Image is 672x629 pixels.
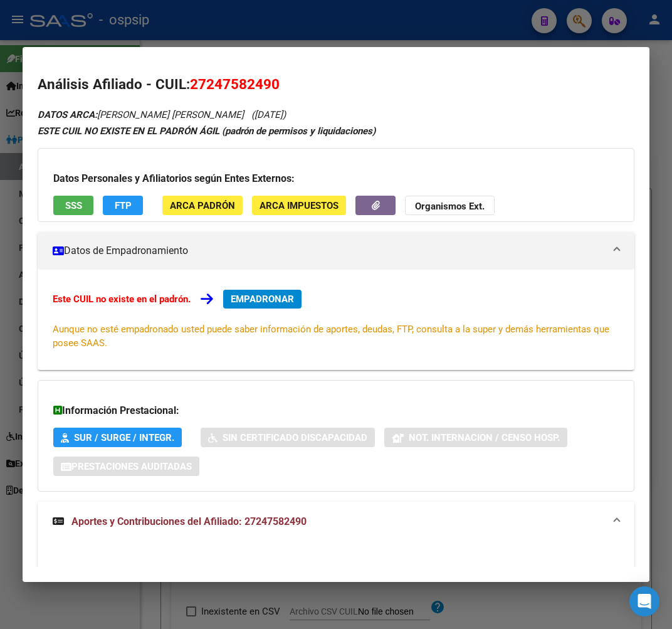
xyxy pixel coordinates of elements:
span: Not. Internacion / Censo Hosp. [409,432,560,443]
button: FTP [103,196,143,215]
span: Prestaciones Auditadas [71,461,192,472]
span: Sin Certificado Discapacidad [223,432,367,443]
mat-expansion-panel-header: Datos de Empadronamiento [38,232,634,270]
h3: Información Prestacional: [53,403,619,418]
button: Organismos Ext. [405,196,495,215]
span: ARCA Impuestos [260,200,339,211]
mat-panel-title: Datos de Empadronamiento [53,243,604,258]
span: Aportes y Contribuciones del Afiliado: 27247582490 [71,515,307,527]
strong: ESTE CUIL NO EXISTE EN EL PADRÓN ÁGIL (padrón de permisos y liquidaciones) [38,125,375,137]
span: Aunque no esté empadronado usted puede saber información de aportes, deudas, FTP, consulta a la s... [53,324,609,349]
button: Prestaciones Auditadas [53,457,199,476]
span: [PERSON_NAME] [PERSON_NAME] [38,109,244,120]
button: Sin Certificado Discapacidad [201,428,375,447]
strong: DATOS ARCA: [38,109,97,120]
div: Datos de Empadronamiento [38,270,634,370]
span: FTP [115,200,132,211]
strong: Organismos Ext. [415,201,485,212]
div: Open Intercom Messenger [629,586,659,616]
h3: Datos Personales y Afiliatorios según Entes Externos: [53,171,619,186]
button: ARCA Impuestos [252,196,346,215]
button: Not. Internacion / Censo Hosp. [384,428,567,447]
button: SUR / SURGE / INTEGR. [53,428,182,447]
span: SSS [65,200,82,211]
span: 27247582490 [190,76,280,92]
button: ARCA Padrón [162,196,243,215]
h2: Análisis Afiliado - CUIL: [38,74,634,95]
mat-expansion-panel-header: Aportes y Contribuciones del Afiliado: 27247582490 [38,502,634,542]
span: ARCA Padrón [170,200,235,211]
span: SUR / SURGE / INTEGR. [74,432,174,443]
button: EMPADRONAR [223,290,302,309]
span: EMPADRONAR [231,293,294,305]
button: SSS [53,196,93,215]
span: ([DATE]) [251,109,286,120]
strong: Este CUIL no existe en el padrón. [53,293,191,305]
